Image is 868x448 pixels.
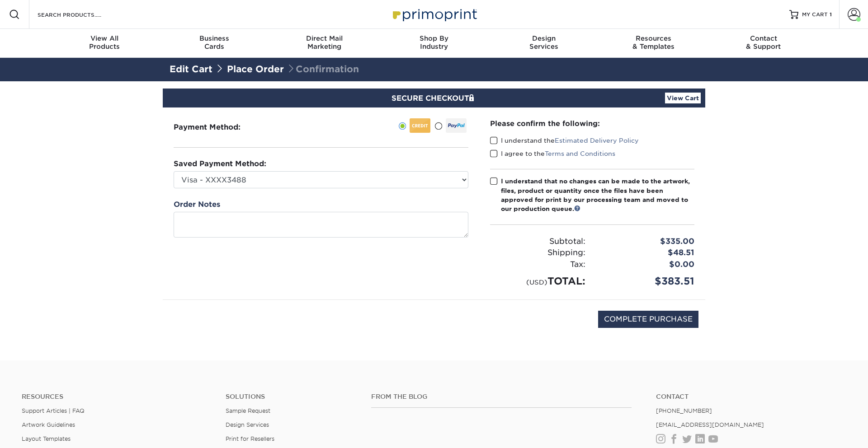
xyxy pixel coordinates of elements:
div: $48.51 [592,247,701,259]
div: Cards [160,34,269,51]
a: Layout Templates [22,435,71,442]
a: Resources& Templates [599,29,708,58]
h4: Solutions [226,393,358,401]
label: I agree to the [490,149,615,158]
div: $0.00 [592,259,701,271]
label: Order Notes [174,199,220,210]
div: $335.00 [592,236,701,247]
span: Direct Mail [269,34,379,42]
div: $383.51 [592,274,701,289]
div: TOTAL: [483,274,592,289]
a: Support Articles | FAQ [22,407,85,414]
div: & Templates [599,34,708,51]
a: Contact& Support [708,29,818,58]
span: Business [160,34,269,42]
a: Contact [656,393,846,401]
label: I understand the [490,136,639,145]
div: Subtotal: [483,236,592,247]
a: View Cart [665,93,701,103]
div: Industry [379,34,489,51]
span: MY CART [802,11,828,19]
a: Shop ByIndustry [379,29,489,58]
span: Contact [708,34,818,42]
a: BusinessCards [160,29,269,58]
div: Shipping: [483,247,592,259]
a: DesignServices [489,29,599,58]
a: Edit Cart [170,64,212,75]
span: Shop By [379,34,489,42]
a: Estimated Delivery Policy [555,137,639,144]
span: 1 [830,11,832,18]
div: Products [50,34,160,51]
img: Primoprint [389,5,479,24]
input: COMPLETE PURCHASE [598,311,698,328]
a: Place Order [227,64,284,75]
div: Services [489,34,599,51]
a: [EMAIL_ADDRESS][DOMAIN_NAME] [656,421,764,428]
h4: Resources [22,393,212,401]
div: Marketing [269,34,379,51]
span: Confirmation [287,64,359,75]
a: Sample Request [226,407,270,414]
h3: Payment Method: [174,123,263,131]
div: & Support [708,34,818,51]
label: Saved Payment Method: [174,159,266,169]
div: Tax: [483,259,592,271]
span: SECURE CHECKOUT [392,94,476,103]
div: Please confirm the following: [490,118,694,129]
a: View AllProducts [50,29,160,58]
a: Artwork Guidelines [22,421,75,428]
a: Design Services [226,421,269,428]
span: Design [489,34,599,42]
div: I understand that no changes can be made to the artwork, files, product or quantity once the file... [501,177,694,214]
input: SEARCH PRODUCTS..... [37,9,125,20]
a: Direct MailMarketing [269,29,379,58]
span: View All [50,34,160,42]
span: Resources [599,34,708,42]
a: Terms and Conditions [545,150,615,157]
h4: From the Blog [371,393,632,401]
small: (USD) [526,278,547,286]
a: Print for Resellers [226,435,274,442]
a: [PHONE_NUMBER] [656,407,712,414]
